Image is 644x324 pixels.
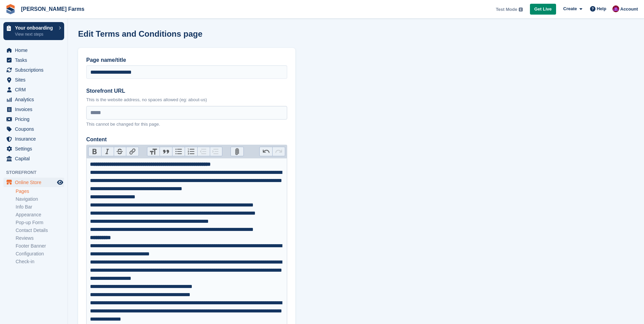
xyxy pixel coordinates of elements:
[16,235,64,241] a: Reviews
[530,4,556,15] a: Get Live
[86,96,287,103] p: This is the website address, no spaces allowed (eg: about-us)
[612,5,619,12] img: Oliver Atkinson
[534,6,552,13] span: Get Live
[210,147,222,156] button: Increase Level
[15,75,56,85] span: Sites
[597,5,606,12] span: Help
[563,5,577,12] span: Create
[15,31,55,37] p: View next steps
[16,227,64,234] a: Contact Details
[3,22,64,40] a: Your onboarding View next steps
[3,134,64,144] a: menu
[272,147,285,156] button: Redo
[260,147,272,156] button: Undo
[197,147,210,156] button: Decrease Level
[6,169,68,176] span: Storefront
[3,124,64,134] a: menu
[16,219,64,226] a: Pop-up Form
[3,85,64,94] a: menu
[78,29,202,38] h1: Edit Terms and Conditions page
[56,178,64,186] a: Preview store
[16,258,64,265] a: Check-in
[89,147,101,156] button: Bold
[3,154,64,163] a: menu
[3,105,64,114] a: menu
[231,147,243,156] button: Attach Files
[3,55,64,65] a: menu
[160,147,172,156] button: Quote
[86,121,287,128] p: This cannot be changed for this page.
[5,4,16,14] img: stora-icon-8386f47178a22dfd0bd8f6a31ec36ba5ce8667c1dd55bd0f319d3a0aa187defe.svg
[101,147,114,156] button: Italic
[16,204,64,210] a: Info Bar
[15,25,55,30] p: Your onboarding
[3,95,64,104] a: menu
[15,178,56,187] span: Online Store
[16,243,64,249] a: Footer Banner
[126,147,139,156] button: Link
[620,6,638,13] span: Account
[3,178,64,187] a: menu
[114,147,126,156] button: Strikethrough
[15,46,56,55] span: Home
[15,65,56,75] span: Subscriptions
[15,85,56,94] span: CRM
[86,136,287,144] label: Content
[3,144,64,154] a: menu
[172,147,185,156] button: Bullets
[86,56,287,64] label: Page name/title
[16,196,64,202] a: Navigation
[3,75,64,85] a: menu
[3,46,64,55] a: menu
[15,144,56,154] span: Settings
[15,114,56,124] span: Pricing
[15,55,56,65] span: Tasks
[15,124,56,134] span: Coupons
[16,188,64,195] a: Pages
[15,105,56,114] span: Invoices
[185,147,197,156] button: Numbers
[3,65,64,75] a: menu
[15,154,56,163] span: Capital
[147,147,160,156] button: Heading
[15,134,56,144] span: Insurance
[16,251,64,257] a: Configuration
[519,7,523,12] img: icon-info-grey-7440780725fd019a000dd9b08b2336e03edf1995a4989e88bcd33f0948082b44.svg
[86,87,287,95] label: Storefront URL
[496,6,517,13] span: Test Mode
[15,95,56,104] span: Analytics
[3,114,64,124] a: menu
[18,3,87,15] a: [PERSON_NAME] Farms
[16,212,64,218] a: Appearance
